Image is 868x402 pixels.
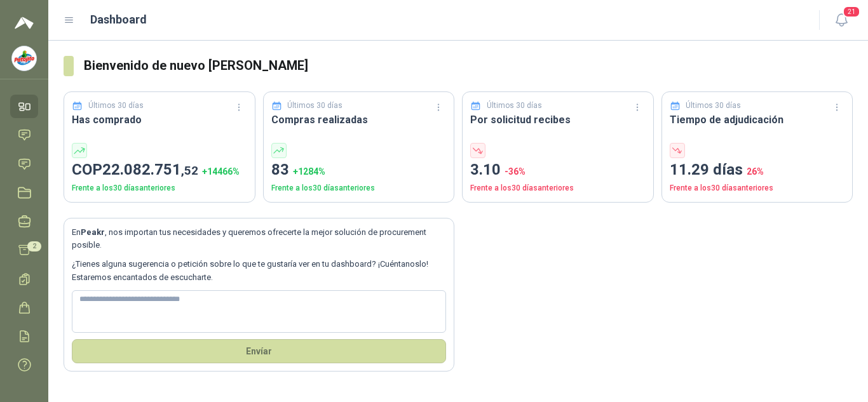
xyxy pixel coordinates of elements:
[84,56,853,76] h3: Bienvenido de nuevo [PERSON_NAME]
[686,100,741,112] p: Últimos 30 días
[470,112,646,128] h3: Por solicitud recibes
[271,158,447,182] p: 83
[12,46,36,70] img: Company Logo
[747,166,764,177] span: 26 %
[15,15,34,30] img: Logo peakr
[72,182,247,194] p: Frente a los 30 días anteriores
[287,100,342,112] p: Últimos 30 días
[81,227,105,237] b: Peakr
[830,9,853,32] button: 21
[843,6,860,18] span: 21
[670,182,845,194] p: Frente a los 30 días anteriores
[271,182,447,194] p: Frente a los 30 días anteriores
[72,158,247,182] p: COP
[90,11,147,29] h1: Dashboard
[470,158,646,182] p: 3.10
[102,161,198,178] span: 22.082.751
[72,112,247,128] h3: Has comprado
[293,166,325,177] span: + 1284 %
[88,100,144,112] p: Últimos 30 días
[505,166,526,177] span: -36 %
[670,112,845,128] h3: Tiempo de adjudicación
[72,226,446,252] p: En , nos importan tus necesidades y queremos ofrecerte la mejor solución de procurement posible.
[202,166,240,177] span: + 14466 %
[487,100,542,112] p: Últimos 30 días
[670,158,845,182] p: 11.29 días
[271,112,447,128] h3: Compras realizadas
[181,163,198,178] span: ,52
[72,258,446,284] p: ¿Tienes alguna sugerencia o petición sobre lo que te gustaría ver en tu dashboard? ¡Cuéntanoslo! ...
[10,238,38,262] a: 2
[72,339,446,363] button: Envíar
[470,182,646,194] p: Frente a los 30 días anteriores
[27,241,41,251] span: 2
